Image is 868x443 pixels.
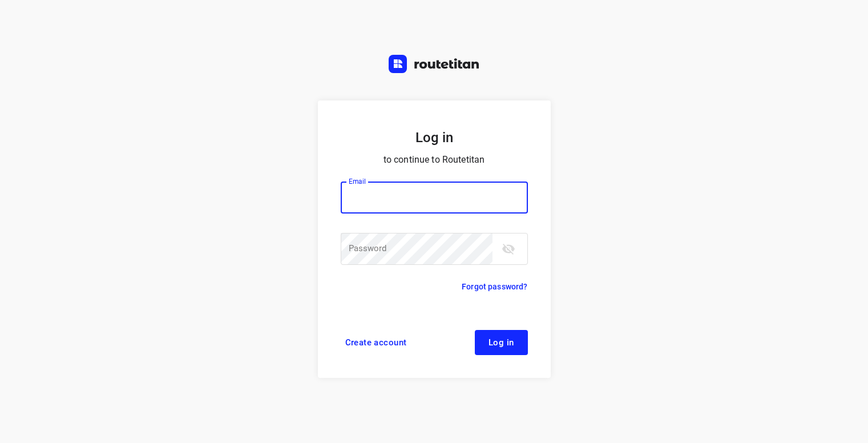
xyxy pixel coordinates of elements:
span: Create account [345,338,407,347]
h5: Log in [341,128,528,147]
a: Routetitan [389,55,480,76]
img: Routetitan [389,55,480,73]
span: Log in [488,338,514,347]
button: Log in [475,330,528,355]
button: toggle password visibility [497,237,520,260]
p: to continue to Routetitan [341,152,528,168]
a: Forgot password? [462,280,527,293]
a: Create account [341,330,411,355]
